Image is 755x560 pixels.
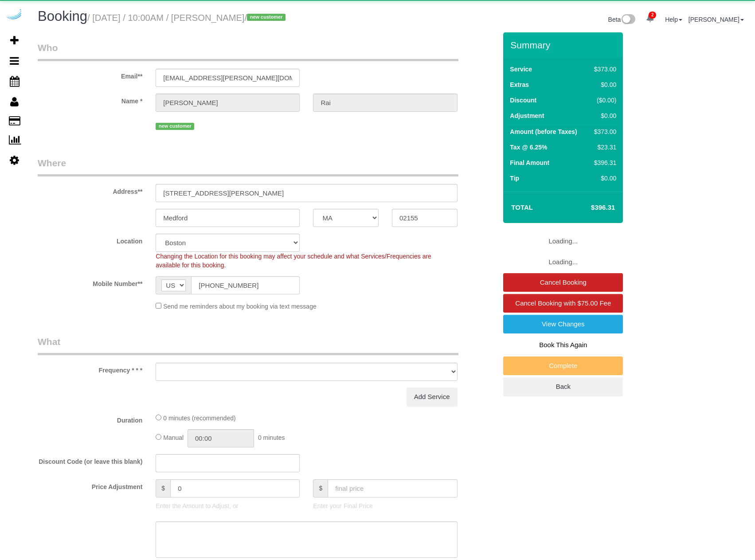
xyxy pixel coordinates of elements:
[503,294,623,313] a: Cancel Booking with $75.00 Fee
[608,16,636,23] a: Beta
[328,479,457,497] input: final price
[503,377,623,396] a: Back
[5,9,23,21] img: Automaid Logo
[31,276,149,288] label: Mobile Number**
[156,479,170,497] span: $
[313,479,328,497] span: $
[688,16,744,23] a: [PERSON_NAME]
[510,127,577,136] label: Amount (before Taxes)
[591,65,616,74] div: $373.00
[163,415,235,422] span: 0 minutes (recommended)
[591,96,616,105] div: ($0.00)
[649,12,656,19] span: 2
[31,413,149,425] label: Duration
[31,454,149,466] label: Discount Code (or leave this blank)
[510,96,536,105] label: Discount
[591,143,616,152] div: $23.31
[156,253,431,269] span: Changing the Location for this booking may affect your schedule and what Services/Frequencies are...
[665,16,682,23] a: Help
[156,94,300,112] input: First Name**
[31,479,149,491] label: Price Adjustment
[515,299,611,307] span: Cancel Booking with $75.00 Fee
[510,80,529,89] label: Extras
[503,336,623,354] a: Book This Again
[510,174,519,183] label: Tip
[31,94,149,106] label: Name *
[591,127,616,136] div: $373.00
[510,158,549,167] label: Final Amount
[163,303,317,310] span: Send me reminders about my booking via text message
[621,14,635,26] img: New interface
[591,174,616,183] div: $0.00
[510,111,544,120] label: Adjustment
[503,315,623,333] a: View Changes
[591,80,616,89] div: $0.00
[156,123,194,130] span: new customer
[392,209,458,227] input: Zip Code**
[247,14,286,21] span: new customer
[510,143,547,152] label: Tax @ 6.25%
[156,501,300,510] p: Enter the Amount to Adjust, or
[31,363,149,375] label: Frequency * * *
[38,157,458,176] legend: Where
[191,276,300,294] input: Mobile Number**
[258,434,285,441] span: 0 minutes
[87,13,288,23] small: / [DATE] / 10:00AM / [PERSON_NAME]
[163,434,184,441] span: Manual
[510,40,618,50] h3: Summary
[31,234,149,246] label: Location
[38,8,87,24] span: Booking
[591,111,616,120] div: $0.00
[38,41,458,61] legend: Who
[244,13,288,23] span: /
[591,158,616,167] div: $396.31
[503,273,623,292] a: Cancel Booking
[511,204,533,211] strong: Total
[564,204,615,211] h4: $396.31
[510,65,532,74] label: Service
[38,335,458,355] legend: What
[313,94,457,112] input: Last Name**
[642,9,659,28] a: 2
[313,501,457,510] p: Enter your Final Price
[407,388,458,406] a: Add Service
